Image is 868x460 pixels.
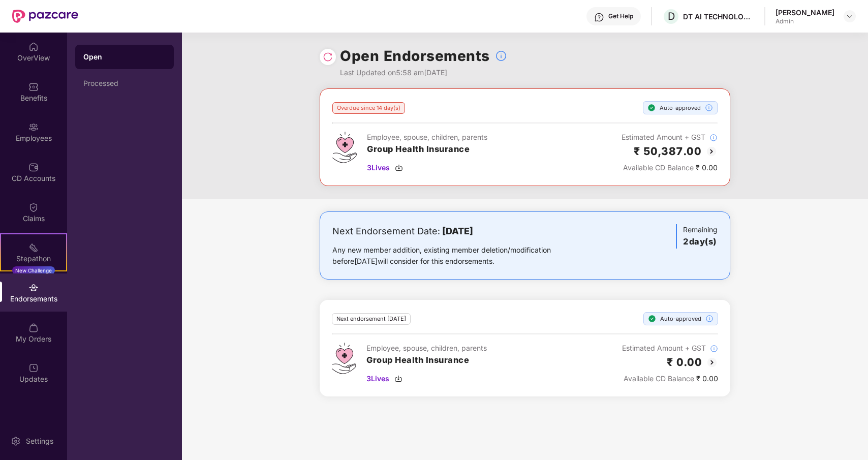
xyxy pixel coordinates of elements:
h2: ₹ 0.00 [667,354,702,371]
div: Auto-approved [643,312,718,325]
img: svg+xml;base64,PHN2ZyBpZD0iSGVscC0zMngzMiIgeG1sbnM9Imh0dHA6Ly93d3cudzMub3JnLzIwMDAvc3ZnIiB3aWR0aD... [594,12,604,22]
span: 3 Lives [366,373,389,384]
img: svg+xml;base64,PHN2ZyBpZD0iQ2xhaW0iIHhtbG5zPSJodHRwOi8vd3d3LnczLm9yZy8yMDAwL3N2ZyIgd2lkdGg9IjIwIi... [28,202,39,212]
h3: Group Health Insurance [366,354,487,367]
img: svg+xml;base64,PHN2ZyBpZD0iRW1wbG95ZWVzIiB4bWxucz0iaHR0cDovL3d3dy53My5vcmcvMjAwMC9zdmciIHdpZHRoPS... [28,122,39,132]
img: svg+xml;base64,PHN2ZyBpZD0iQmFjay0yMHgyMCIgeG1sbnM9Imh0dHA6Ly93d3cudzMub3JnLzIwMDAvc3ZnIiB3aWR0aD... [705,145,718,158]
img: svg+xml;base64,PHN2ZyBpZD0iUmVsb2FkLTMyeDMyIiB4bWxucz0iaHR0cDovL3d3dy53My5vcmcvMjAwMC9zdmciIHdpZH... [323,52,333,62]
div: New Challenge [12,266,55,274]
div: Admin [776,17,834,25]
div: Estimated Amount + GST [622,343,718,354]
div: [PERSON_NAME] [776,8,834,17]
b: [DATE] [442,226,473,236]
div: DT AI TECHNOLOGIES PRIVATE LIMITED [683,12,754,21]
div: Last Updated on 5:58 am[DATE] [340,67,507,78]
div: Estimated Amount + GST [622,132,718,143]
img: svg+xml;base64,PHN2ZyBpZD0iSW5mb18tXzMyeDMyIiBkYXRhLW5hbWU9IkluZm8gLSAzMngzMiIgeG1sbnM9Imh0dHA6Ly... [710,345,718,353]
div: ₹ 0.00 [622,373,718,384]
span: 3 Lives [367,162,390,173]
img: svg+xml;base64,PHN2ZyBpZD0iVXBkYXRlZCIgeG1sbnM9Imh0dHA6Ly93d3cudzMub3JnLzIwMDAvc3ZnIiB3aWR0aD0iMj... [28,363,39,373]
div: Next Endorsement Date: [332,224,583,238]
img: svg+xml;base64,PHN2ZyBpZD0iTXlfT3JkZXJzIiBkYXRhLW5hbWU9Ik15IE9yZGVycyIgeG1sbnM9Imh0dHA6Ly93d3cudz... [28,323,39,333]
img: svg+xml;base64,PHN2ZyBpZD0iU2V0dGluZy0yMHgyMCIgeG1sbnM9Imh0dHA6Ly93d3cudzMub3JnLzIwMDAvc3ZnIiB3aW... [11,436,21,446]
span: Available CD Balance [623,163,694,172]
img: svg+xml;base64,PHN2ZyBpZD0iQmFjay0yMHgyMCIgeG1sbnM9Imh0dHA6Ly93d3cudzMub3JnLzIwMDAvc3ZnIiB3aWR0aD... [706,356,718,369]
div: ₹ 0.00 [622,162,718,173]
img: svg+xml;base64,PHN2ZyBpZD0iSW5mb18tXzMyeDMyIiBkYXRhLW5hbWU9IkluZm8gLSAzMngzMiIgeG1sbnM9Imh0dHA6Ly... [705,104,713,112]
img: svg+xml;base64,PHN2ZyBpZD0iSW5mb18tXzMyeDMyIiBkYXRhLW5hbWU9IkluZm8gLSAzMngzMiIgeG1sbnM9Imh0dHA6Ly... [495,50,507,62]
div: Settings [23,436,56,446]
img: svg+xml;base64,PHN2ZyBpZD0iRG93bmxvYWQtMzJ4MzIiIHhtbG5zPSJodHRwOi8vd3d3LnczLm9yZy8yMDAwL3N2ZyIgd2... [395,164,403,172]
div: Stepathon [1,254,66,264]
div: Get Help [608,12,633,20]
div: Any new member addition, existing member deletion/modification before [DATE] will consider for th... [332,244,583,267]
div: Open [83,52,166,62]
h3: Group Health Insurance [367,143,487,156]
div: Overdue since 14 day(s) [332,102,405,114]
img: svg+xml;base64,PHN2ZyB4bWxucz0iaHR0cDovL3d3dy53My5vcmcvMjAwMC9zdmciIHdpZHRoPSI0Ny43MTQiIGhlaWdodD... [332,132,357,163]
img: svg+xml;base64,PHN2ZyBpZD0iU3RlcC1Eb25lLTE2eDE2IiB4bWxucz0iaHR0cDovL3d3dy53My5vcmcvMjAwMC9zdmciIH... [648,315,656,323]
img: svg+xml;base64,PHN2ZyBpZD0iQmVuZWZpdHMiIHhtbG5zPSJodHRwOi8vd3d3LnczLm9yZy8yMDAwL3N2ZyIgd2lkdGg9Ij... [28,82,39,92]
h1: Open Endorsements [340,45,490,67]
img: svg+xml;base64,PHN2ZyBpZD0iQ0RfQWNjb3VudHMiIGRhdGEtbmFtZT0iQ0QgQWNjb3VudHMiIHhtbG5zPSJodHRwOi8vd3... [28,162,39,172]
img: svg+xml;base64,PHN2ZyBpZD0iRHJvcGRvd24tMzJ4MzIiIHhtbG5zPSJodHRwOi8vd3d3LnczLm9yZy8yMDAwL3N2ZyIgd2... [846,12,854,20]
img: svg+xml;base64,PHN2ZyBpZD0iSG9tZSIgeG1sbnM9Imh0dHA6Ly93d3cudzMub3JnLzIwMDAvc3ZnIiB3aWR0aD0iMjAiIG... [28,42,39,52]
span: Available CD Balance [624,374,694,383]
div: Auto-approved [643,101,718,114]
div: Employee, spouse, children, parents [366,343,487,354]
span: D [668,10,675,22]
div: Employee, spouse, children, parents [367,132,487,143]
h3: 2 day(s) [683,235,718,249]
div: Next endorsement [DATE] [332,313,411,325]
div: Processed [83,79,166,87]
img: svg+xml;base64,PHN2ZyBpZD0iSW5mb18tXzMyeDMyIiBkYXRhLW5hbWU9IkluZm8gLSAzMngzMiIgeG1sbnM9Imh0dHA6Ly... [709,134,718,142]
img: svg+xml;base64,PHN2ZyBpZD0iU3RlcC1Eb25lLTE2eDE2IiB4bWxucz0iaHR0cDovL3d3dy53My5vcmcvMjAwMC9zdmciIH... [647,104,656,112]
img: svg+xml;base64,PHN2ZyB4bWxucz0iaHR0cDovL3d3dy53My5vcmcvMjAwMC9zdmciIHdpZHRoPSI0Ny43MTQiIGhlaWdodD... [332,343,356,374]
img: svg+xml;base64,PHN2ZyBpZD0iRW5kb3JzZW1lbnRzIiB4bWxucz0iaHR0cDovL3d3dy53My5vcmcvMjAwMC9zdmciIHdpZH... [28,283,39,293]
img: svg+xml;base64,PHN2ZyBpZD0iRG93bmxvYWQtMzJ4MzIiIHhtbG5zPSJodHRwOi8vd3d3LnczLm9yZy8yMDAwL3N2ZyIgd2... [394,375,402,383]
img: svg+xml;base64,PHN2ZyB4bWxucz0iaHR0cDovL3d3dy53My5vcmcvMjAwMC9zdmciIHdpZHRoPSIyMSIgaGVpZ2h0PSIyMC... [28,242,39,253]
div: Remaining [676,224,718,249]
img: svg+xml;base64,PHN2ZyBpZD0iSW5mb18tXzMyeDMyIiBkYXRhLW5hbWU9IkluZm8gLSAzMngzMiIgeG1sbnM9Imh0dHA6Ly... [705,315,714,323]
h2: ₹ 50,387.00 [634,143,702,160]
img: New Pazcare Logo [12,10,78,23]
